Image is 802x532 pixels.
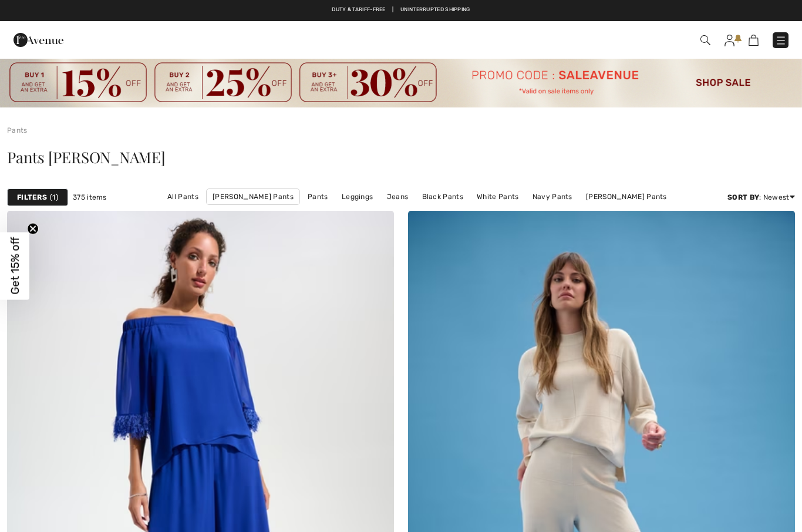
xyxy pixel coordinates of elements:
[302,189,334,204] a: Pants
[700,35,710,45] img: Search
[50,192,58,203] span: 1
[14,28,63,52] img: 1ère Avenue
[17,192,47,203] strong: Filters
[73,192,107,203] span: 375 items
[416,189,469,204] a: Black Pants
[206,188,300,205] a: [PERSON_NAME] Pants
[161,189,204,204] a: All Pants
[527,189,578,204] a: Navy Pants
[336,189,379,204] a: Leggings
[727,192,795,203] div: : Newest
[14,33,63,45] a: 1ère Avenue
[580,189,673,204] a: [PERSON_NAME] Pants
[7,147,166,167] span: Pants [PERSON_NAME]
[471,189,524,204] a: White Pants
[27,223,39,235] button: Close teaser
[725,35,734,46] img: My Info
[727,193,759,201] strong: Sort By
[7,126,28,134] a: Pants
[775,35,787,46] img: Menu
[8,237,22,295] span: Get 15% off
[749,35,759,46] img: Shopping Bag
[381,189,415,204] a: Jeans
